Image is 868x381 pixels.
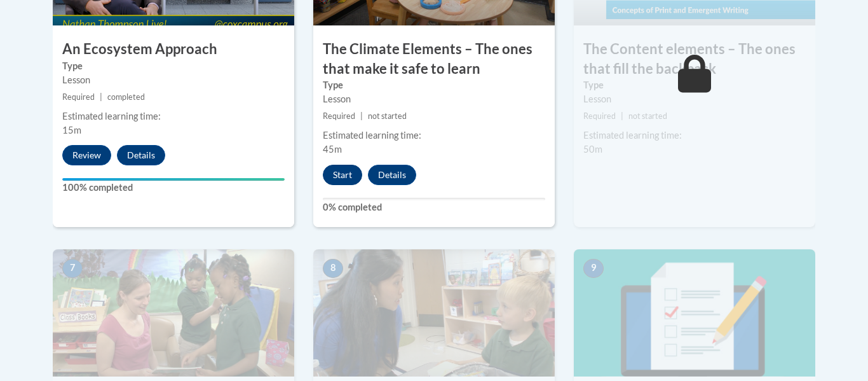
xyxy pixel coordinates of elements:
span: 7 [62,259,83,278]
span: not started [368,111,407,121]
span: Required [62,92,95,102]
span: completed [107,92,145,102]
span: | [360,111,363,121]
div: Estimated learning time: [323,128,545,142]
label: 0% completed [323,200,545,214]
img: Course Image [313,249,555,377]
button: Start [323,165,362,185]
label: Type [323,78,545,92]
h3: The Climate Elements – The ones that make it safe to learn [313,39,555,79]
div: Estimated learning time: [583,128,806,142]
span: 45m [323,144,342,155]
label: Type [583,78,806,92]
span: 8 [323,259,343,278]
button: Review [62,145,111,165]
label: Type [62,59,285,73]
span: Required [583,111,616,121]
h3: An Ecosystem Approach [53,39,294,59]
h3: The Content elements – The ones that fill the backpack [574,39,815,79]
img: Course Image [53,249,294,377]
div: Lesson [323,92,545,106]
img: Course Image [574,249,815,377]
span: 50m [583,144,602,155]
div: Lesson [62,73,285,87]
div: Your progress [62,178,285,181]
span: not started [628,111,667,121]
span: 9 [583,259,604,278]
button: Details [368,165,416,185]
span: | [621,111,623,121]
span: | [100,92,102,102]
span: 15m [62,125,81,135]
span: Required [323,111,355,121]
div: Estimated learning time: [62,109,285,123]
label: 100% completed [62,181,285,195]
div: Lesson [583,92,806,106]
button: Details [117,145,165,165]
